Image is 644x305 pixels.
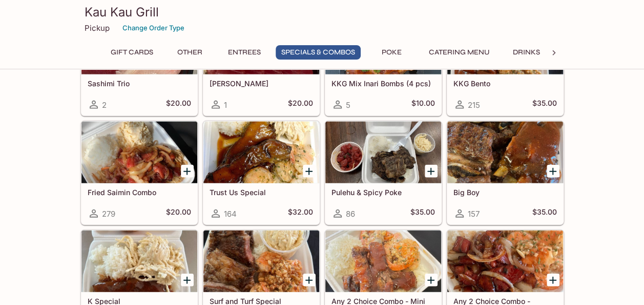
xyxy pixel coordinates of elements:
[102,100,107,110] span: 2
[203,122,319,183] div: Trust Us Special
[547,274,559,287] button: Add Any 2 Choice Combo - Regular
[423,45,495,60] button: Catering Menu
[346,209,355,219] span: 86
[88,188,191,197] h5: Fried Saimin Combo
[210,79,313,88] h5: [PERSON_NAME]
[447,231,563,292] div: Any 2 Choice Combo - Regular
[167,45,213,60] button: Other
[325,121,442,225] a: Pulehu & Spicy Poke86$35.00
[85,4,560,20] h3: Kau Kau Grill
[369,45,415,60] button: Poke
[81,121,198,225] a: Fried Saimin Combo279$20.00
[102,209,115,219] span: 279
[81,231,197,292] div: K Special
[346,100,350,110] span: 5
[453,79,557,88] h5: KKG Bento
[118,20,189,36] button: Change Order Type
[203,13,319,74] div: Ahi Sashimi
[81,122,197,183] div: Fried Saimin Combo
[81,13,197,74] div: Sashimi Trio
[166,207,191,220] h5: $20.00
[303,274,316,287] button: Add Surf and Turf Special
[331,188,435,197] h5: Pulehu & Spicy Poke
[276,45,361,60] button: Specials & Combos
[88,79,191,88] h5: Sashimi Trio
[468,100,480,110] span: 215
[453,188,557,197] h5: Big Boy
[105,45,159,60] button: Gift Cards
[303,165,316,178] button: Add Trust Us Special
[166,99,191,111] h5: $20.00
[331,79,435,88] h5: KKG Mix Inari Bombs (4 pcs)
[447,122,563,183] div: Big Boy
[325,231,441,292] div: Any 2 Choice Combo - Mini
[504,45,550,60] button: Drinks
[425,165,438,178] button: Add Pulehu & Spicy Poke
[288,207,313,220] h5: $32.00
[468,209,480,219] span: 157
[210,188,313,197] h5: Trust Us Special
[203,121,320,225] a: Trust Us Special164$32.00
[447,121,564,225] a: Big Boy157$35.00
[532,99,557,111] h5: $35.00
[181,165,194,178] button: Add Fried Saimin Combo
[532,207,557,220] h5: $35.00
[447,13,563,74] div: KKG Bento
[203,231,319,292] div: Surf and Turf Special
[85,23,110,33] p: Pickup
[224,100,227,110] span: 1
[288,99,313,111] h5: $20.00
[224,209,237,219] span: 164
[410,207,435,220] h5: $35.00
[325,13,441,74] div: KKG Mix Inari Bombs (4 pcs)
[411,99,435,111] h5: $10.00
[547,165,559,178] button: Add Big Boy
[221,45,267,60] button: Entrees
[325,122,441,183] div: Pulehu & Spicy Poke
[425,274,438,287] button: Add Any 2 Choice Combo - Mini
[181,274,194,287] button: Add K Special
